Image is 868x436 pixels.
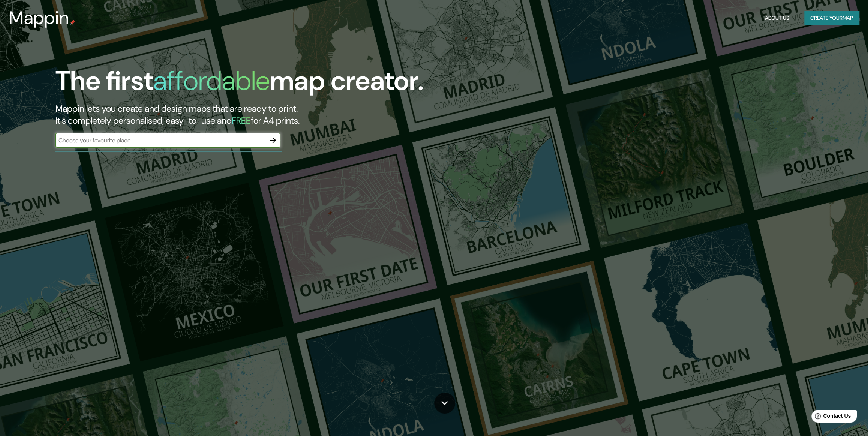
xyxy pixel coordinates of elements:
[69,19,75,25] img: mappin-pin
[55,103,490,127] h2: Mappin lets you create and design maps that are ready to print. It's completely personalised, eas...
[9,7,69,28] h3: Mappin
[801,407,860,428] iframe: Help widget launcher
[762,11,792,25] button: About Us
[804,11,859,25] button: Create yourmap
[55,65,424,103] h1: The first map creator.
[232,115,251,126] h5: FREE
[153,63,270,98] h1: affordable
[55,136,265,145] input: Choose your favourite place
